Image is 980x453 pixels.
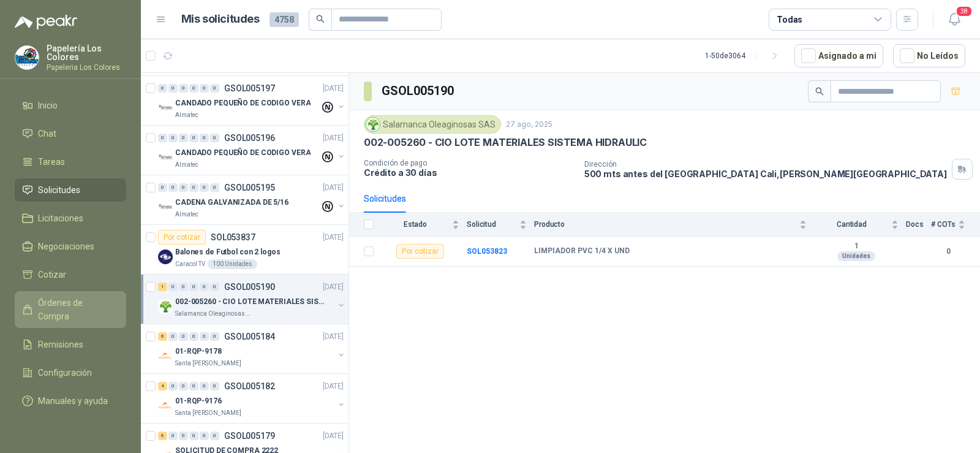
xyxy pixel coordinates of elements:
p: 27 ago, 2025 [506,119,552,131]
a: Negociaciones [15,235,126,258]
button: No Leídos [893,44,965,67]
div: Solicitudes [364,192,406,205]
b: SOL053823 [467,247,507,256]
div: Salamanca Oleaginosas SAS [364,115,501,134]
th: Producto [534,213,814,237]
div: 0 [168,432,178,440]
p: CANDADO PEQUEÑO DE CODIGO VERA [175,147,311,159]
p: Dirección [584,160,947,169]
a: Órdenes de Compra [15,291,126,328]
th: Docs [906,213,931,237]
div: 0 [189,332,198,341]
p: 002-005260 - CIO LOTE MATERIALES SISTEMA HIDRAULIC [175,296,328,308]
div: 0 [200,134,209,142]
div: 0 [200,283,209,291]
img: Company Logo [158,249,173,264]
b: 1 [814,242,899,251]
p: GSOL005195 [224,183,275,192]
span: Tareas [38,155,65,169]
div: 0 [210,283,219,291]
a: 0 0 0 0 0 0 GSOL005195[DATE] Company LogoCADENA GALVANIZADA DE 5/16Almatec [158,180,346,219]
p: GSOL005190 [224,283,275,291]
div: 0 [179,283,188,291]
img: Logo peakr [15,15,77,29]
a: Tareas [15,150,126,173]
p: [DATE] [323,182,344,194]
div: 0 [200,332,209,341]
div: 0 [179,134,188,142]
p: 01-RQP-9176 [175,395,222,407]
div: 0 [200,382,209,390]
div: 4 [158,382,167,390]
div: 0 [189,283,198,291]
div: 0 [210,134,219,142]
div: 6 [158,432,167,440]
p: Papelería Los Colores [47,44,126,61]
p: Santa [PERSON_NAME] [175,359,241,368]
div: 0 [179,183,188,192]
span: search [815,87,824,96]
p: SOL053837 [211,233,255,242]
a: Licitaciones [15,207,126,230]
div: 0 [179,432,188,440]
h3: GSOL005190 [382,82,456,101]
div: 0 [200,183,209,192]
span: Solicitud [467,220,517,229]
div: 0 [189,134,198,142]
span: Órdenes de Compra [38,296,115,323]
a: Cotizar [15,263,126,286]
div: 1 [158,283,167,291]
div: 0 [168,84,178,93]
span: # COTs [931,220,956,229]
p: Balones de Futbol con 2 logos [175,246,281,258]
img: Company Logo [15,46,39,69]
span: Licitaciones [38,211,83,225]
div: 100 Unidades [208,259,257,269]
button: Asignado a mi [794,44,883,67]
p: Salamanca Oleaginosas SAS [175,309,252,319]
p: [DATE] [323,381,344,392]
span: Configuración [38,366,92,379]
p: CANDADO PEQUEÑO DE CODIGO VERA [175,97,311,109]
div: 0 [189,382,198,390]
p: Papeleria Los Colores [47,64,126,71]
a: Solicitudes [15,178,126,202]
th: Estado [381,213,467,237]
p: [DATE] [323,331,344,343]
div: Unidades [837,251,875,261]
h1: Mis solicitudes [181,10,260,28]
span: 4758 [269,12,299,27]
span: Manuales y ayuda [38,394,108,408]
p: Caracol TV [175,259,205,269]
div: 0 [210,432,219,440]
span: 38 [956,6,973,17]
img: Company Logo [158,398,173,413]
span: Remisiones [38,338,83,351]
p: [DATE] [323,232,344,243]
div: 0 [168,382,178,390]
span: search [316,15,325,23]
p: Almatec [175,110,198,120]
div: 1 - 50 de 3064 [705,46,785,66]
a: Configuración [15,361,126,384]
p: Crédito a 30 días [364,167,575,178]
div: 0 [158,84,167,93]
a: 0 0 0 0 0 0 GSOL005197[DATE] Company LogoCANDADO PEQUEÑO DE CODIGO VERAAlmatec [158,81,346,120]
div: 0 [210,183,219,192]
div: 0 [189,84,198,93]
p: GSOL005179 [224,432,275,440]
div: 0 [168,283,178,291]
div: Por cotizar [396,244,444,259]
div: 0 [168,183,178,192]
img: Company Logo [158,349,173,364]
a: Inicio [15,94,126,117]
div: 0 [189,432,198,440]
span: Producto [534,220,797,229]
div: 0 [158,134,167,142]
p: GSOL005184 [224,332,275,341]
p: [DATE] [323,281,344,293]
div: 0 [179,332,188,341]
p: [DATE] [323,132,344,144]
p: GSOL005197 [224,84,275,93]
div: 0 [200,432,209,440]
